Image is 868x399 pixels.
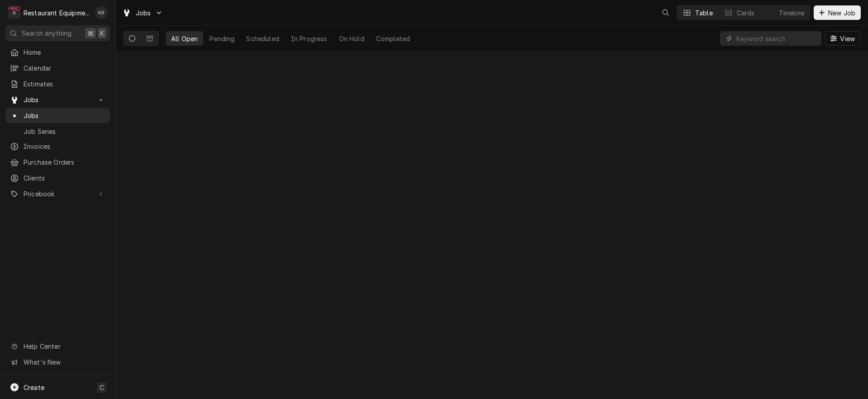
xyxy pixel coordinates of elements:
[5,339,110,354] a: Go to Help Center
[24,111,105,120] span: Jobs
[24,384,44,391] span: Create
[695,8,713,18] div: Table
[95,6,108,19] div: Kelli Robinette's Avatar
[339,34,364,43] div: On Hold
[826,8,857,18] span: New Job
[737,8,755,18] div: Cards
[779,8,804,18] div: Timeline
[171,34,198,43] div: All Open
[8,6,21,19] div: Restaurant Equipment Diagnostics's Avatar
[736,31,817,46] input: Keyword search
[5,76,110,91] a: Estimates
[24,47,105,57] span: Home
[24,189,92,199] span: Pricebook
[5,171,110,185] a: Clients
[24,342,105,351] span: Help Center
[100,383,104,392] span: C
[838,34,857,43] span: View
[814,5,861,20] button: New Job
[119,5,167,20] a: Go to Jobs
[825,31,861,46] button: View
[24,357,105,367] span: What's New
[136,8,151,18] span: Jobs
[5,139,110,154] a: Invoices
[24,8,90,18] div: Restaurant Equipment Diagnostics
[87,28,94,38] span: ⌘
[22,28,72,38] span: Search anything
[24,63,105,73] span: Calendar
[5,186,110,201] a: Go to Pricebook
[95,6,108,19] div: KR
[5,92,110,107] a: Go to Jobs
[5,355,110,370] a: Go to What's New
[5,25,110,41] button: Search anything⌘K
[5,155,110,170] a: Purchase Orders
[24,79,105,89] span: Estimates
[5,124,110,139] a: Job Series
[5,108,110,123] a: Jobs
[5,45,110,60] a: Home
[210,34,234,43] div: Pending
[24,173,105,183] span: Clients
[658,5,673,20] button: Open search
[291,34,327,43] div: In Progress
[24,142,105,151] span: Invoices
[376,34,410,43] div: Completed
[24,157,105,167] span: Purchase Orders
[5,61,110,76] a: Calendar
[100,28,104,38] span: K
[24,127,105,136] span: Job Series
[24,95,92,104] span: Jobs
[246,34,279,43] div: Scheduled
[8,6,21,19] div: R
